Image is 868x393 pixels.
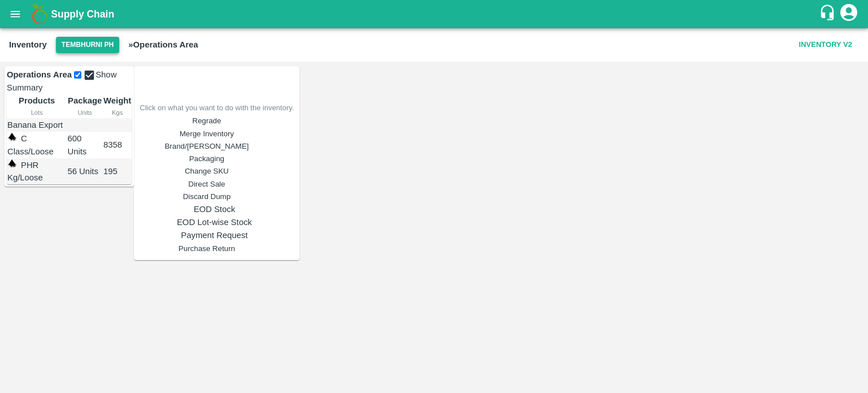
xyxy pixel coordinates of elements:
[51,6,819,22] a: Supply Chain
[140,203,289,215] a: EOD Stock
[9,40,47,49] b: Inventory
[819,4,839,24] div: customer-support
[7,159,16,168] img: weight
[128,40,198,49] b: » Operations Area
[7,70,72,79] b: Operations Area
[7,120,63,129] span: Banana Export
[103,107,131,118] div: Kgs
[7,132,67,158] td: C Class/Loose
[19,96,55,105] b: Products
[67,132,103,158] td: 600 Units
[140,102,294,114] div: Click on what you want to do with the inventory.
[51,8,114,20] b: Supply Chain
[795,35,857,55] button: Inventory V2
[7,132,16,141] img: weight
[7,107,66,118] div: Lots
[103,158,132,185] td: 195
[28,3,51,25] img: logo
[68,96,102,105] b: Package
[140,229,289,241] a: Payment Request
[7,70,116,92] span: Show Summary
[2,1,28,27] button: open drawer
[140,216,289,228] a: EOD Lot-wise Stock
[839,2,859,26] div: account of current user
[103,96,131,105] b: Weight
[67,158,103,185] td: 56 Units
[7,158,67,185] td: PHR Kg/Loose
[103,132,132,158] td: 8358
[56,37,119,53] button: Select DC
[67,107,102,118] div: Units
